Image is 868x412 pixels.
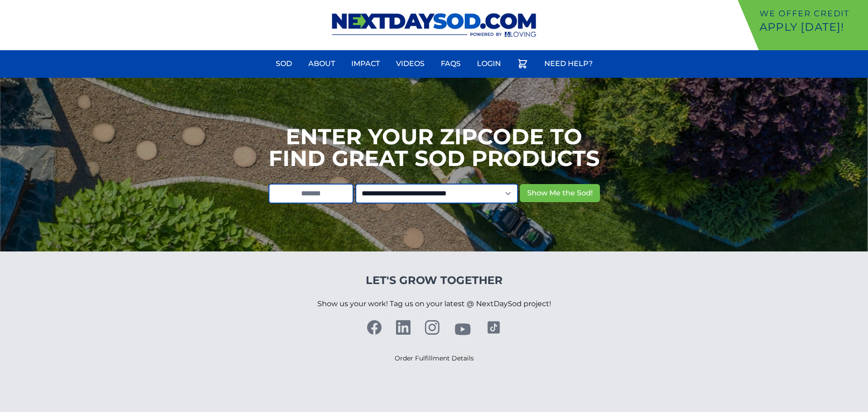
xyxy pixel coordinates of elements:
a: Sod [270,53,297,75]
p: Apply [DATE]! [759,20,864,34]
a: About [303,53,340,75]
p: We offer Credit [759,7,864,20]
a: Videos [391,53,430,75]
button: Show Me the Sod! [520,184,600,202]
a: Login [472,53,506,75]
p: Show us your work! Tag us on your latest @ NextDaySod project! [317,288,551,320]
a: Need Help? [539,53,598,75]
h1: Enter your Zipcode to Find Great Sod Products [269,126,600,169]
a: Impact [346,53,385,75]
a: FAQs [435,53,466,75]
h4: Let's Grow Together [317,273,551,288]
a: Order Fulfillment Details [395,354,474,362]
